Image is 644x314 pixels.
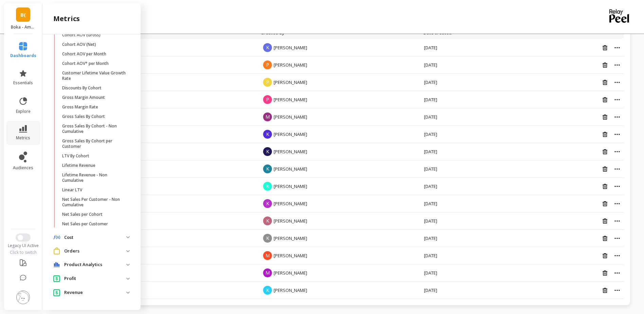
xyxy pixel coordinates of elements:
[62,138,127,149] p: Gross Sales By Cohort per Customer
[64,289,126,296] p: Revenue
[126,292,130,294] img: down caret icon
[62,85,102,91] p: Discounts By Cohort
[274,131,307,137] span: [PERSON_NAME]
[420,74,526,91] td: [DATE]
[53,275,60,282] img: navigation item icon
[62,32,100,38] p: Cohort AOV (Gross)
[263,130,272,139] span: K
[13,80,33,86] span: essentials
[263,164,272,173] span: K
[20,11,26,19] span: B(
[64,275,126,282] p: Profit
[420,39,526,56] td: [DATE]
[16,135,30,141] span: metrics
[263,234,272,243] span: K
[274,62,307,68] span: [PERSON_NAME]
[420,160,526,178] td: [DATE]
[274,166,307,172] span: [PERSON_NAME]
[10,53,36,58] span: dashboards
[420,212,526,230] td: [DATE]
[126,236,130,238] img: down caret icon
[274,270,307,276] span: [PERSON_NAME]
[62,95,105,100] p: Gross Margin Amount
[263,112,272,121] span: M
[62,123,127,134] p: Gross Sales By Cohort - Non Cumulative
[263,43,272,52] span: K
[62,197,127,208] p: Net Sales Per Customer - Non Cumulative
[274,149,307,155] span: [PERSON_NAME]
[420,178,526,195] td: [DATE]
[62,163,95,168] p: Lifetime Revenue
[274,79,307,85] span: [PERSON_NAME]
[62,114,105,119] p: Gross Sales By Cohort
[420,230,526,247] td: [DATE]
[62,104,98,110] p: Gross Margin Rate
[420,143,526,160] td: [DATE]
[62,212,103,217] p: Net Sales per Cohort
[62,61,109,66] p: Cohort AOV* per Month
[420,56,526,74] td: [DATE]
[62,172,127,183] p: Lifetime Revenue - Non Cumulative
[16,291,30,304] img: profile picture
[62,70,127,81] p: Customer Lifetime Value Growth Rate
[126,264,130,266] img: down caret icon
[263,251,272,260] span: M
[420,282,526,299] td: [DATE]
[420,91,526,108] td: [DATE]
[64,261,126,268] p: Product Analytics
[263,60,272,69] span: P
[420,126,526,143] td: [DATE]
[274,287,307,293] span: [PERSON_NAME]
[53,14,80,23] h2: metrics
[420,247,526,264] td: [DATE]
[64,234,126,241] p: Cost
[263,95,272,104] span: P
[274,252,307,259] span: [PERSON_NAME]
[420,264,526,282] td: [DATE]
[420,195,526,212] td: [DATE]
[263,268,272,277] span: M
[62,187,82,193] p: Linear LTV
[126,250,130,252] img: down caret icon
[16,233,31,242] button: Switch to New UI
[263,147,272,156] span: K
[126,278,130,280] img: down caret icon
[263,182,272,191] span: K
[62,153,89,159] p: LTV By Cohort
[263,286,272,295] span: K
[274,97,307,103] span: [PERSON_NAME]
[420,108,526,126] td: [DATE]
[62,221,108,227] p: Net Sales per Customer
[3,250,43,255] div: Click to switch
[53,247,60,255] img: navigation item icon
[16,109,31,114] span: explore
[62,42,96,47] p: Cohort AOV (Net)
[53,289,60,296] img: navigation item icon
[274,183,307,189] span: [PERSON_NAME]
[53,262,60,267] img: navigation item icon
[62,51,106,57] p: Cohort AOV per Month
[64,248,126,255] p: Orders
[263,216,272,225] span: K
[274,235,307,241] span: [PERSON_NAME]
[13,165,33,171] span: audiences
[274,114,307,120] span: [PERSON_NAME]
[53,235,60,240] img: navigation item icon
[3,243,43,248] div: Legacy UI Active
[274,200,307,207] span: [PERSON_NAME]
[263,78,272,87] span: P
[263,199,272,208] span: K
[274,218,307,224] span: [PERSON_NAME]
[11,24,36,30] p: Boka - Amazon (Essor)
[274,45,307,51] span: [PERSON_NAME]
